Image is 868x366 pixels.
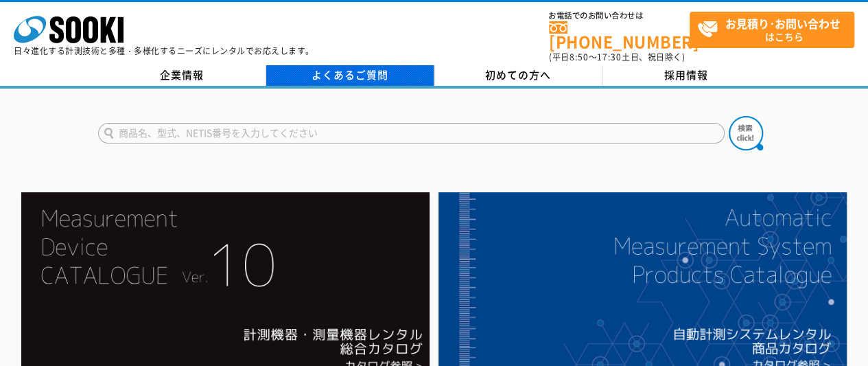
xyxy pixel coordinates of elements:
[549,51,685,63] span: (平日 ～ 土日、祝日除く)
[549,21,690,49] a: [PHONE_NUMBER]
[690,12,854,48] a: お見積り･お問い合わせはこちら
[725,15,841,32] strong: お見積り･お問い合わせ
[434,65,602,86] a: 初めての方へ
[14,47,314,55] p: 日々進化する計測技術と多種・多様化するニーズにレンタルでお応えします。
[485,67,551,82] span: 初めての方へ
[729,116,763,150] img: btn_search.png
[98,123,725,144] input: 商品名、型式、NETIS番号を入力してください
[98,65,266,86] a: 企業情報
[266,65,434,86] a: よくあるご質問
[597,51,622,63] span: 17:30
[570,51,589,63] span: 8:50
[549,12,690,20] span: お電話でのお問い合わせは
[602,65,771,86] a: 採用情報
[697,12,854,47] span: はこちら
